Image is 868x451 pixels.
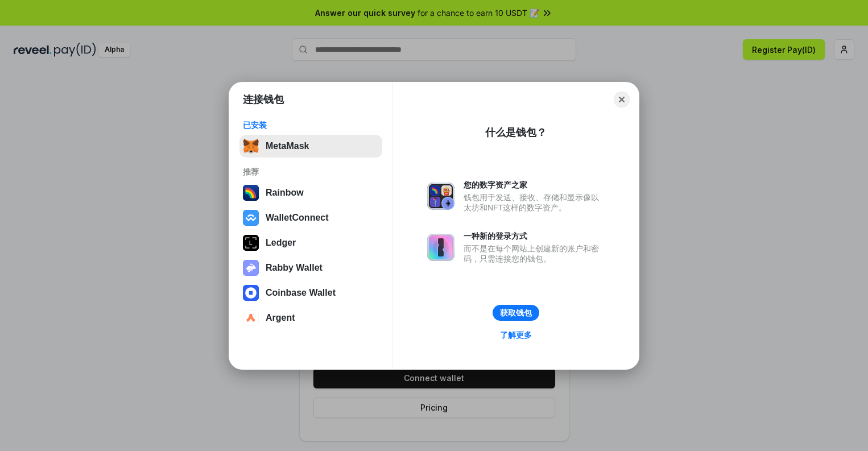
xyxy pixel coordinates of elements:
button: Ledger [239,231,382,254]
div: 获取钱包 [500,308,532,318]
button: Coinbase Wallet [239,282,382,304]
button: 获取钱包 [493,305,539,321]
div: 什么是钱包？ [485,126,547,139]
button: MetaMask [239,135,382,158]
div: Argent [266,313,295,323]
div: Rainbow [266,188,304,198]
div: 已安装 [243,120,379,130]
img: svg+xml,%3Csvg%20xmlns%3D%22http%3A%2F%2Fwww.w3.org%2F2000%2Fsvg%22%20fill%3D%22none%22%20viewBox... [427,183,454,210]
button: Close [614,92,630,107]
div: MetaMask [266,141,309,151]
button: WalletConnect [239,206,382,229]
div: Ledger [266,238,296,248]
button: Rainbow [239,181,382,204]
img: svg+xml,%3Csvg%20width%3D%2228%22%20height%3D%2228%22%20viewBox%3D%220%200%2028%2028%22%20fill%3D... [243,310,259,326]
div: 了解更多 [500,330,532,340]
img: svg+xml,%3Csvg%20width%3D%22120%22%20height%3D%22120%22%20viewBox%3D%220%200%20120%20120%22%20fil... [243,185,259,201]
img: svg+xml,%3Csvg%20xmlns%3D%22http%3A%2F%2Fwww.w3.org%2F2000%2Fsvg%22%20fill%3D%22none%22%20viewBox... [243,260,259,276]
img: svg+xml,%3Csvg%20xmlns%3D%22http%3A%2F%2Fwww.w3.org%2F2000%2Fsvg%22%20fill%3D%22none%22%20viewBox... [427,234,454,261]
div: 您的数字资产之家 [464,180,605,190]
button: Rabby Wallet [239,256,382,279]
div: 一种新的登录方式 [464,231,605,241]
a: 了解更多 [493,328,539,342]
div: 推荐 [243,167,379,177]
div: 而不是在每个网站上创建新的账户和密码，只需连接您的钱包。 [464,243,605,264]
h1: 连接钱包 [243,93,284,106]
img: svg+xml,%3Csvg%20xmlns%3D%22http%3A%2F%2Fwww.w3.org%2F2000%2Fsvg%22%20width%3D%2228%22%20height%3... [243,235,259,251]
img: svg+xml,%3Csvg%20width%3D%2228%22%20height%3D%2228%22%20viewBox%3D%220%200%2028%2028%22%20fill%3D... [243,210,259,226]
div: Rabby Wallet [266,263,323,273]
img: svg+xml,%3Csvg%20width%3D%2228%22%20height%3D%2228%22%20viewBox%3D%220%200%2028%2028%22%20fill%3D... [243,285,259,301]
div: 钱包用于发送、接收、存储和显示像以太坊和NFT这样的数字资产。 [464,192,605,213]
div: WalletConnect [266,213,329,223]
div: Coinbase Wallet [266,288,336,298]
img: svg+xml,%3Csvg%20fill%3D%22none%22%20height%3D%2233%22%20viewBox%3D%220%200%2035%2033%22%20width%... [243,138,259,154]
button: Argent [239,307,382,329]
